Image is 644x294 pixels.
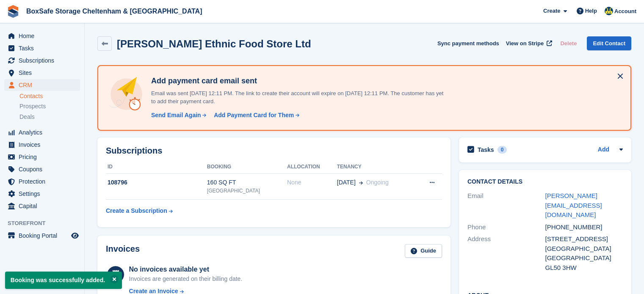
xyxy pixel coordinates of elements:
a: Guide [405,244,442,258]
span: Tasks [19,42,69,54]
div: Invoices are generated on their billing date. [129,275,243,283]
a: Create a Subscription [106,203,173,219]
a: Add [598,145,609,155]
button: Delete [557,36,580,50]
a: menu [4,230,80,242]
a: menu [4,79,80,91]
a: View on Stripe [503,36,554,50]
span: Account [614,7,636,16]
span: Protection [19,176,69,187]
a: menu [4,151,80,163]
a: Edit Contact [587,36,631,50]
th: ID [106,160,207,174]
a: [PERSON_NAME][EMAIL_ADDRESS][DOMAIN_NAME] [545,192,602,218]
h2: Subscriptions [106,146,442,156]
h2: Tasks [478,146,494,154]
span: Pricing [19,151,69,163]
span: Help [585,7,597,15]
a: menu [4,139,80,151]
div: No invoices available yet [129,264,243,275]
div: Email [467,191,545,220]
a: Prospects [19,102,80,111]
span: Booking Portal [19,230,69,242]
a: menu [4,126,80,138]
a: menu [4,188,80,200]
div: Create a Subscription [106,206,167,215]
span: Analytics [19,126,69,138]
div: Phone [467,223,545,232]
h2: Contact Details [467,179,623,185]
button: Sync payment methods [437,36,499,50]
span: Ongoing [366,179,389,186]
a: menu [4,163,80,175]
a: menu [4,67,80,79]
a: BoxSafe Storage Cheltenham & [GEOGRAPHIC_DATA] [23,4,205,18]
div: [PHONE_NUMBER] [545,223,623,232]
a: menu [4,55,80,66]
div: [GEOGRAPHIC_DATA] [545,253,623,263]
span: Subscriptions [19,55,69,66]
a: Add Payment Card for Them [210,111,300,120]
a: Contacts [19,92,80,100]
div: [GEOGRAPHIC_DATA] [545,244,623,254]
span: Storefront [8,219,84,228]
th: Allocation [287,160,337,174]
a: menu [4,30,80,42]
div: 160 SQ FT [207,178,287,187]
div: GL50 3HW [545,263,623,273]
span: CRM [19,79,69,91]
div: [GEOGRAPHIC_DATA] [207,187,287,195]
div: Address [467,234,545,272]
h2: Invoices [106,244,140,258]
img: stora-icon-8386f47178a22dfd0bd8f6a31ec36ba5ce8667c1dd55bd0f319d3a0aa187defe.svg [7,5,19,18]
img: Kim Virabi [605,7,613,15]
a: Deals [19,113,80,121]
a: menu [4,176,80,187]
a: menu [4,200,80,212]
span: Capital [19,200,69,212]
span: [DATE] [337,178,356,187]
span: Create [543,7,560,15]
span: View on Stripe [506,39,544,48]
h4: Add payment card email sent [148,76,444,86]
div: [STREET_ADDRESS] [545,234,623,244]
a: menu [4,42,80,54]
a: Preview store [70,231,80,241]
span: Sites [19,67,69,79]
div: 0 [498,146,507,154]
span: Home [19,30,69,42]
div: None [287,178,337,187]
span: Settings [19,188,69,200]
img: add-payment-card-4dbda4983b697a7845d177d07a5d71e8a16f1ec00487972de202a45f1e8132f5.svg [108,76,144,112]
h2: [PERSON_NAME] Ethnic Food Store Ltd [117,38,311,49]
th: Booking [207,160,287,174]
p: Email was sent [DATE] 12:11 PM. The link to create their account will expire on [DATE] 12:11 PM. ... [148,89,444,106]
p: Booking was successfully added. [5,272,122,289]
div: 108796 [106,178,207,187]
span: Coupons [19,163,69,175]
th: Tenancy [337,160,415,174]
span: Deals [19,113,35,121]
div: Add Payment Card for Them [214,111,294,120]
span: Invoices [19,139,69,151]
span: Prospects [19,102,46,110]
div: Send Email Again [151,111,201,120]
